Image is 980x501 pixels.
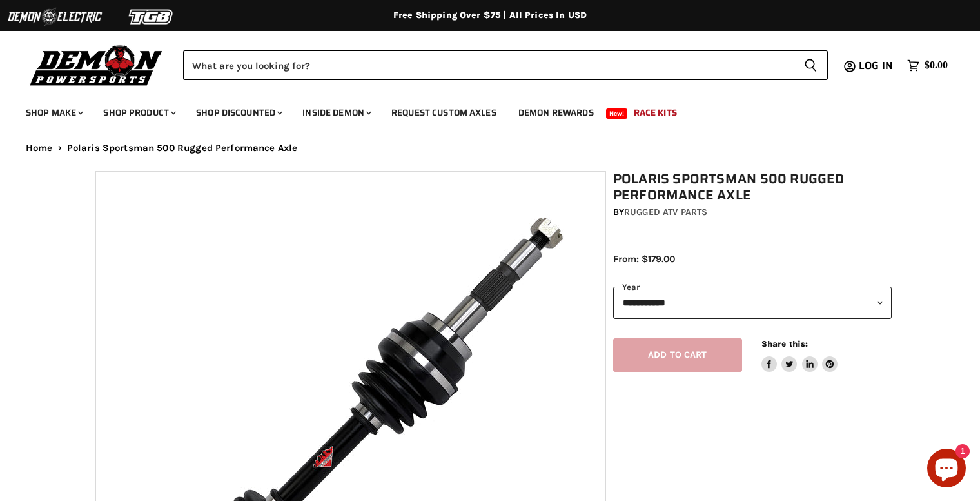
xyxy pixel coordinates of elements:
[761,339,808,349] span: Share this:
[103,5,200,29] img: TGB Logo 2
[67,143,298,154] span: Polaris Sportsman 500 Rugged Performance Axle
[794,50,828,80] button: Search
[606,108,628,119] span: New!
[761,338,838,373] aside: Share this:
[16,99,91,126] a: Shop Make
[16,94,945,126] ul: Main menu
[613,253,675,265] span: From: $179.00
[859,57,893,74] span: Log in
[6,5,103,29] img: Demon Electric Logo 2
[613,171,892,203] h1: Polaris Sportsman 500 Rugged Performance Axle
[624,99,687,126] a: Race Kits
[293,99,379,126] a: Inside Demon
[509,99,603,126] a: Demon Rewards
[26,143,53,154] a: Home
[853,60,901,72] a: Log in
[93,99,184,126] a: Shop Product
[186,99,290,126] a: Shop Discounted
[26,42,167,88] img: Demon Powersports
[382,99,506,126] a: Request Custom Axles
[613,205,892,220] div: by
[183,50,828,80] form: Product
[923,449,970,491] inbox-online-store-chat: Shopify online store chat
[183,50,794,80] input: Search
[624,207,707,218] a: Rugged ATV Parts
[613,287,892,318] select: year
[901,56,954,75] a: $0.00
[925,59,948,72] span: $0.00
